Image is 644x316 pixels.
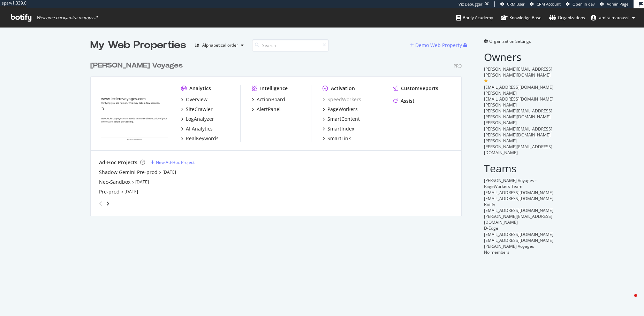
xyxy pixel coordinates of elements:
[90,38,186,52] div: My Web Properties
[484,144,552,156] span: [PERSON_NAME][EMAIL_ADDRESS][DOMAIN_NAME]
[456,8,493,27] a: Botify Academy
[393,97,415,104] a: Assist
[484,202,554,207] div: Botify
[186,135,219,142] div: RealKeywords
[323,116,360,123] a: SmartContent
[323,125,354,132] a: SmartIndex
[484,66,552,78] span: [PERSON_NAME][EMAIL_ADDRESS][PERSON_NAME][DOMAIN_NAME]
[459,1,484,7] div: Viz Debugger:
[99,169,158,176] a: Shadow Gemini Pre-prod
[573,1,595,7] span: Open in dev
[401,85,438,92] div: CustomReports
[507,1,525,7] span: CRM User
[151,159,195,165] a: New Ad-Hoc Project
[181,96,207,103] a: Overview
[181,106,213,113] a: SiteCrawler
[124,189,138,195] a: [DATE]
[331,85,355,92] div: Activation
[257,106,281,113] div: AlertPanel
[484,225,554,231] div: D-Edge
[484,177,554,189] div: [PERSON_NAME] Voyages - PageWorkers Team
[260,85,288,92] div: Intelligence
[37,15,97,21] span: Welcome back, amira.matoussi !
[327,125,354,132] div: SmartIndex
[192,40,247,51] button: Alphabetical order
[181,135,219,142] a: RealKeywords
[252,96,285,103] a: ActionBoard
[566,1,595,7] a: Open in dev
[415,42,462,49] div: Demo Web Property
[454,63,462,69] div: Pro
[620,292,637,309] iframe: Intercom live chat
[90,52,467,216] div: grid
[327,135,351,142] div: SmartLink
[501,14,541,21] div: Knowledge Base
[96,198,105,209] div: angle-left
[484,213,552,225] span: [PERSON_NAME][EMAIL_ADDRESS][DOMAIN_NAME]
[549,14,585,21] div: Organizations
[186,96,207,103] div: Overview
[484,207,553,213] span: [EMAIL_ADDRESS][DOMAIN_NAME]
[410,42,463,48] a: Demo Web Property
[327,106,358,113] div: PageWorkers
[530,1,561,7] a: CRM Account
[489,38,531,44] span: Organization Settings
[484,190,553,196] span: [EMAIL_ADDRESS][DOMAIN_NAME]
[135,179,149,185] a: [DATE]
[585,12,641,23] button: amira.matoussi
[410,40,463,51] button: Demo Web Property
[186,116,214,123] div: LogAnalyzer
[484,126,552,144] span: [PERSON_NAME][EMAIL_ADDRESS][PERSON_NAME][DOMAIN_NAME][PERSON_NAME]
[162,169,176,175] a: [DATE]
[189,85,211,92] div: Analytics
[186,106,213,113] div: SiteCrawler
[484,163,554,174] h2: Teams
[181,125,213,132] a: AI Analytics
[484,84,553,96] span: [EMAIL_ADDRESS][DOMAIN_NAME][PERSON_NAME]
[105,200,110,207] div: angle-right
[99,188,120,195] a: Pré-prod
[500,1,525,7] a: CRM User
[90,61,185,71] a: [PERSON_NAME] Voyages
[99,159,137,166] div: Ad-Hoc Projects
[607,1,628,7] span: Admin Page
[252,106,281,113] a: AlertPanel
[202,43,238,47] div: Alphabetical order
[393,85,438,92] a: CustomReports
[99,85,170,141] img: leclercvoyages.com
[252,39,329,52] input: Search
[600,1,628,7] a: Admin Page
[484,51,554,63] h2: Owners
[549,8,585,27] a: Organizations
[484,243,554,249] div: [PERSON_NAME] Voyages
[181,116,214,123] a: LogAnalyzer
[484,231,553,237] span: [EMAIL_ADDRESS][DOMAIN_NAME]
[484,108,552,126] span: [PERSON_NAME][EMAIL_ADDRESS][PERSON_NAME][DOMAIN_NAME][PERSON_NAME]
[401,97,415,104] div: Assist
[484,249,554,255] div: No members
[99,179,130,185] a: Neo-Sandbox
[327,116,360,123] div: SmartContent
[484,96,553,108] span: [EMAIL_ADDRESS][DOMAIN_NAME][PERSON_NAME]
[323,96,361,103] a: SpeedWorkers
[323,135,351,142] a: SmartLink
[456,14,493,21] div: Botify Academy
[599,15,629,21] span: amira.matoussi
[90,61,183,71] div: [PERSON_NAME] Voyages
[484,196,553,202] span: [EMAIL_ADDRESS][DOMAIN_NAME]
[537,1,561,7] span: CRM Account
[186,125,213,132] div: AI Analytics
[257,96,285,103] div: ActionBoard
[501,8,541,27] a: Knowledge Base
[484,237,553,243] span: [EMAIL_ADDRESS][DOMAIN_NAME]
[323,106,358,113] a: PageWorkers
[156,159,195,165] div: New Ad-Hoc Project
